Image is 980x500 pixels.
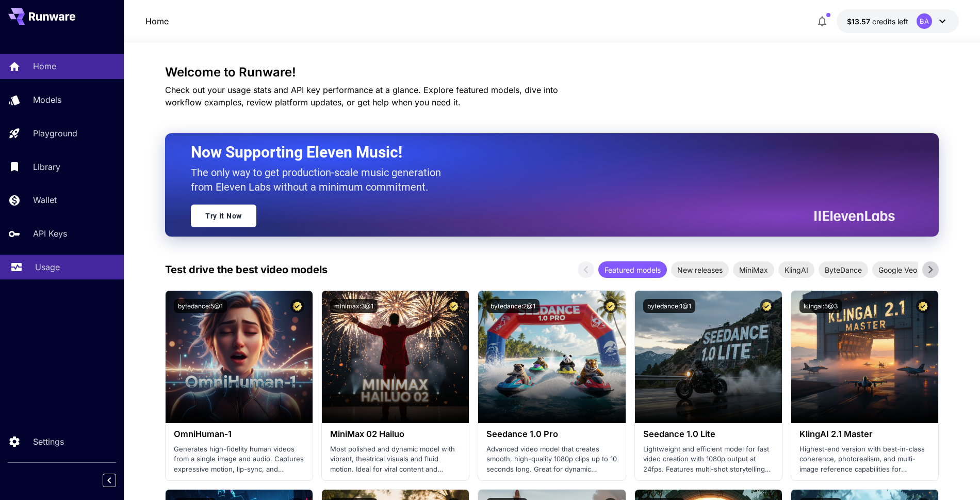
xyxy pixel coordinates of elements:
a: Try It Now [191,205,256,227]
button: minimax:3@1 [330,299,378,313]
img: alt [322,291,469,423]
span: credits left [872,17,908,26]
h3: KlingAI 2.1 Master [799,429,930,439]
h3: OmniHuman‑1 [174,429,304,439]
p: Highest-end version with best-in-class coherence, photorealism, and multi-image reference capabil... [799,444,930,475]
div: New releases [671,261,729,278]
img: alt [478,291,625,423]
div: KlingAI [778,261,814,278]
img: alt [791,291,938,423]
span: Google Veo [872,264,923,275]
div: Collapse sidebar [110,471,124,490]
p: Library [33,161,60,173]
h3: Seedance 1.0 Pro [486,429,617,439]
p: Most polished and dynamic model with vibrant, theatrical visuals and fluid motion. Ideal for vira... [330,444,461,475]
h3: MiniMax 02 Hailuo [330,429,461,439]
button: Certified Model – Vetted for best performance and includes a commercial license. [760,299,774,313]
div: $13.56606 [847,16,908,27]
span: New releases [671,264,729,275]
button: $13.56606BA [837,9,959,33]
button: bytedance:5@1 [174,299,227,313]
button: bytedance:1@1 [643,299,695,313]
div: MiniMax [733,261,774,278]
button: Certified Model – Vetted for best performance and includes a commercial license. [447,299,461,313]
img: alt [166,291,313,423]
a: Home [145,15,169,27]
h2: Now Supporting Eleven Music! [191,143,887,162]
button: Certified Model – Vetted for best performance and includes a commercial license. [916,299,930,313]
span: KlingAI [778,264,814,275]
span: $13.57 [847,17,872,26]
button: Certified Model – Vetted for best performance and includes a commercial license. [290,299,304,313]
p: Usage [35,261,60,273]
p: Test drive the best video models [165,262,328,277]
button: bytedance:2@1 [486,299,540,313]
p: The only way to get production-scale music generation from Eleven Labs without a minimum commitment. [191,165,449,194]
button: Certified Model – Vetted for best performance and includes a commercial license. [603,299,617,313]
h3: Seedance 1.0 Lite [643,429,774,439]
button: klingai:5@3 [799,299,842,313]
span: Featured models [598,264,667,275]
p: Playground [33,127,77,139]
div: Google Veo [872,261,923,278]
p: Wallet [33,194,57,206]
span: MiniMax [733,264,774,275]
button: Collapse sidebar [103,474,116,487]
div: Featured models [598,261,667,278]
p: Generates high-fidelity human videos from a single image and audio. Captures expressive motion, l... [174,444,304,475]
img: alt [635,291,782,423]
p: Advanced video model that creates smooth, high-quality 1080p clips up to 10 seconds long. Great f... [486,444,617,475]
span: Check out your usage stats and API key performance at a glance. Explore featured models, dive int... [165,85,558,107]
p: Lightweight and efficient model for fast video creation with 1080p output at 24fps. Features mult... [643,444,774,475]
p: API Keys [33,227,67,240]
p: Settings [33,435,64,448]
div: BA [917,13,932,29]
p: Home [33,60,56,72]
span: ByteDance [819,264,868,275]
nav: breadcrumb [145,15,169,27]
h3: Welcome to Runware! [165,65,939,80]
div: ByteDance [819,261,868,278]
p: Models [33,93,61,106]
